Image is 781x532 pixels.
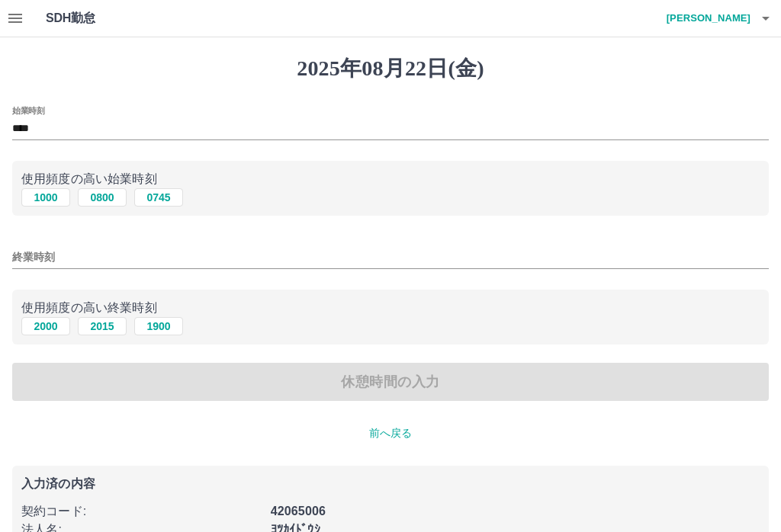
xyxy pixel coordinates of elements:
[21,317,70,335] button: 2000
[21,478,760,490] p: 入力済の内容
[12,104,44,116] label: 始業時刻
[12,56,769,82] h1: 2025年08月22日(金)
[134,188,183,207] button: 0745
[21,188,70,207] button: 1000
[271,505,326,518] b: 42065006
[12,425,769,441] p: 前へ戻る
[78,317,127,335] button: 2015
[78,188,127,207] button: 0800
[134,317,183,335] button: 1900
[21,502,262,521] p: 契約コード :
[21,299,760,317] p: 使用頻度の高い終業時刻
[21,170,760,188] p: 使用頻度の高い始業時刻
